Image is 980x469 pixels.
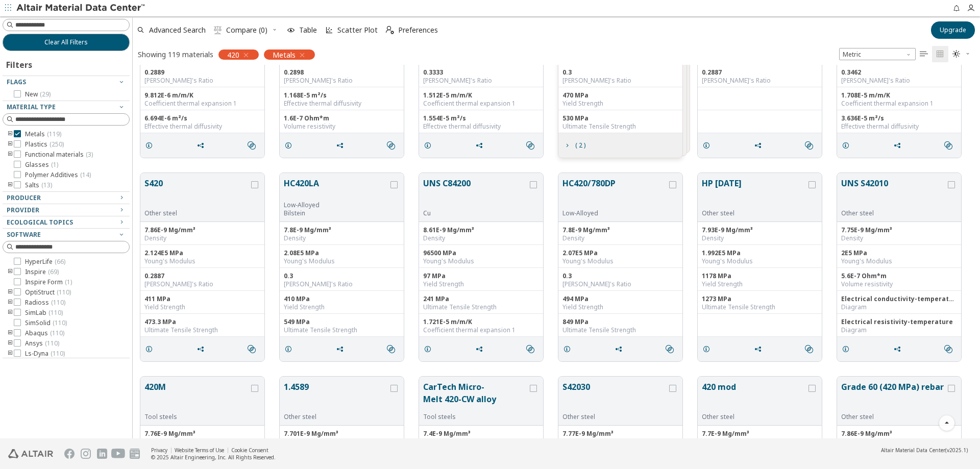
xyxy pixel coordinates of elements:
[471,339,492,359] button: Share
[423,295,539,303] div: 241 MPa
[3,51,37,76] div: Filters
[175,447,224,454] a: Website Terms of Use
[40,90,51,98] span: ( 29 )
[7,299,14,307] i: toogle group
[916,46,932,62] button: Table View
[841,430,957,438] div: 7.86E-9 Mg/mm³
[610,339,631,359] button: Share
[562,280,678,288] div: [PERSON_NAME]'s Ratio
[562,77,678,85] div: [PERSON_NAME]'s Ratio
[526,141,534,150] i: 
[25,329,64,337] span: Abaqus
[7,288,14,297] i: toogle group
[57,288,71,297] span: ( 110 )
[698,339,719,359] button: Details
[841,100,957,108] div: Coefficient thermal expansion 1
[7,339,14,348] i: toogle group
[702,68,818,77] div: 0.2887
[331,135,353,156] button: Share
[144,326,260,334] div: Ultimate Tensile Strength
[702,413,806,421] div: Other steel
[666,345,674,353] i: 
[7,350,14,358] i: toogle group
[936,50,944,58] i: 
[562,438,678,446] div: Density
[284,280,400,288] div: [PERSON_NAME]'s Ratio
[65,278,72,286] span: ( 1 )
[151,454,276,461] div: © 2025 Altair Engineering, Inc. All Rights Reserved.
[419,135,440,156] button: Details
[144,280,260,288] div: [PERSON_NAME]'s Ratio
[144,249,260,257] div: 2.124E5 MPa
[16,3,146,13] img: Altair Material Data Center
[25,161,58,169] span: Glasses
[423,77,539,85] div: [PERSON_NAME]'s Ratio
[192,339,213,359] button: Share
[562,209,667,217] div: Low-Alloyed
[25,278,72,286] span: Inspire Form
[423,100,539,108] div: Coefficient thermal expansion 1
[931,21,975,39] button: Upgrade
[526,345,534,353] i: 
[25,268,59,276] span: Inspire
[562,226,678,234] div: 7.8E-9 Mg/mm³
[562,318,678,326] div: 849 MPa
[471,135,492,156] button: Share
[423,381,528,413] button: CarTech Micro-Melt 420-CW alloy
[382,339,404,359] button: Similar search
[284,122,400,131] div: Volume resistivity
[144,114,260,122] div: 6.694E-6 m²/s
[562,272,678,280] div: 0.3
[841,413,946,421] div: Other steel
[48,267,59,276] span: ( 69 )
[841,303,957,311] div: Diagram
[702,226,818,234] div: 7.93E-9 Mg/mm³
[841,122,957,131] div: Effective thermal diffusivity
[284,257,400,265] div: Young's Modulus
[702,209,806,217] div: Other steel
[841,381,946,413] button: Grade 60 (420 MPa) rebar
[284,114,400,122] div: 1.6E-7 Ohm*m
[889,135,910,156] button: Share
[284,430,400,438] div: 7.701E-9 Mg/mm³
[299,27,317,34] span: Table
[284,295,400,303] div: 410 MPa
[841,209,946,217] div: Other steel
[920,50,928,58] i: 
[841,114,957,122] div: 3.636E-5 m²/s
[387,345,395,353] i: 
[138,50,213,59] div: Showing 119 materials
[7,151,14,159] i: toogle group
[702,303,818,311] div: Ultimate Tensile Strength
[284,438,400,446] div: Density
[698,135,719,156] button: Details
[7,218,73,227] span: Ecological Topics
[841,272,957,280] div: 5.6E-7 Ohm*m
[280,339,301,359] button: Details
[144,295,260,303] div: 411 MPa
[800,135,822,156] button: Similar search
[423,114,539,122] div: 1.554E-5 m²/s
[562,381,667,413] button: S42030
[423,177,528,209] button: UNS C84200
[423,234,539,242] div: Density
[841,91,957,100] div: 1.708E-5 m/m/K
[7,309,14,317] i: toogle group
[702,257,818,265] div: Young's Modulus
[423,413,528,421] div: Tool steels
[25,151,93,159] span: Functional materials
[837,339,859,359] button: Details
[702,272,818,280] div: 1178 MPa
[284,209,388,217] p: Bilstein
[3,216,130,229] button: Ecological Topics
[702,438,818,446] div: Density
[3,192,130,204] button: Producer
[144,272,260,280] div: 0.2887
[575,142,585,149] span: ( 2 )
[841,295,957,303] div: Electrical conductivity-temperature
[284,326,400,334] div: Ultimate Tensile Strength
[562,68,678,77] div: 0.3
[144,226,260,234] div: 7.86E-9 Mg/mm³
[51,160,58,169] span: ( 1 )
[423,303,539,311] div: Ultimate Tensile Strength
